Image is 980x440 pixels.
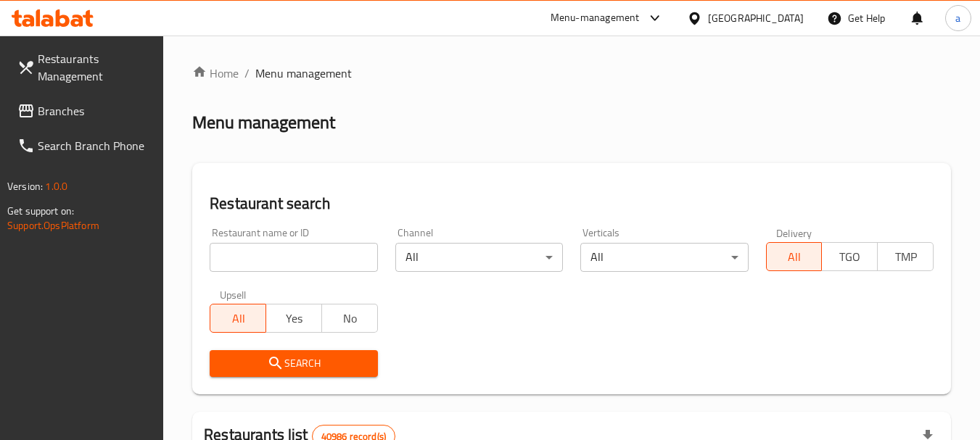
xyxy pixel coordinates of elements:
label: Delivery [776,228,812,238]
div: All [580,243,748,272]
a: Restaurants Management [6,41,164,94]
span: All [216,308,260,329]
button: All [210,304,266,333]
button: Yes [265,304,322,333]
span: Menu management [255,65,352,82]
h2: Restaurant search [210,193,934,215]
span: Search [221,354,366,373]
button: Search [210,350,377,377]
label: Upsell [220,289,247,299]
div: All [395,243,563,272]
span: Version: [7,177,43,196]
span: Restaurants Management [38,50,152,85]
h2: Menu management [192,111,335,134]
a: Support.OpsPlatform [7,216,99,235]
div: [GEOGRAPHIC_DATA] [708,10,804,26]
button: TGO [821,242,878,271]
a: Search Branch Phone [6,128,164,163]
span: 1.0.0 [45,177,67,196]
span: Get support on: [7,202,74,220]
a: Home [192,65,239,82]
span: a [955,10,960,26]
span: All [773,246,817,267]
button: No [321,304,378,333]
span: Search Branch Phone [38,137,152,154]
span: Yes [272,308,316,329]
li: / [244,65,250,82]
span: TMP [884,246,928,267]
a: Branches [6,94,164,128]
button: All [766,242,823,271]
button: TMP [877,242,934,271]
nav: breadcrumb [192,65,951,82]
span: No [328,308,372,329]
input: Search for restaurant name or ID.. [210,243,377,272]
div: Menu-management [551,9,640,27]
span: TGO [828,246,872,267]
span: Branches [38,102,152,120]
